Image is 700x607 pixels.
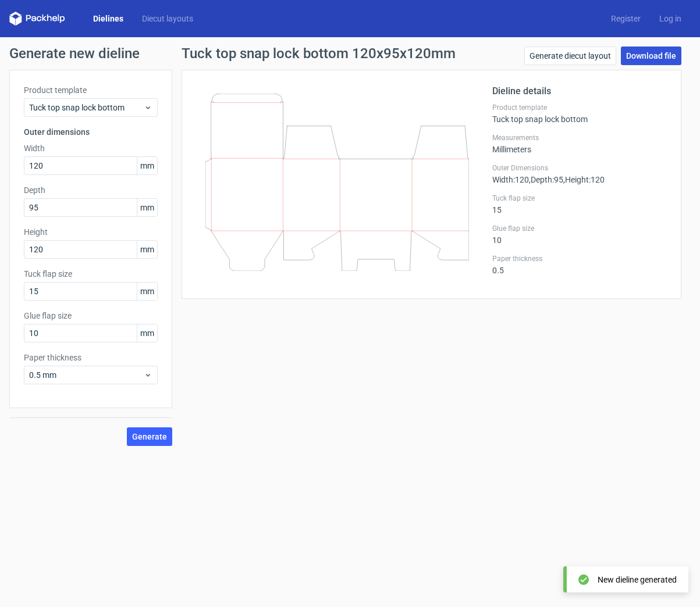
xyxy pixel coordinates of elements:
label: Glue flap size [24,310,158,322]
button: Generate [127,427,172,446]
span: , Height : 120 [563,175,605,184]
label: Glue flap size [492,224,667,233]
div: New dieline generated [598,574,677,585]
span: mm [137,157,157,174]
label: Product template [492,103,667,112]
a: Download file [621,47,681,65]
label: Width [24,142,158,154]
div: 0.5 [492,254,667,275]
label: Paper thickness [24,352,158,363]
span: Width : 120 [492,175,529,184]
label: Paper thickness [492,254,667,263]
label: Tuck flap size [24,268,158,280]
h1: Generate new dieline [9,47,691,60]
span: Generate [132,433,167,441]
h3: Outer dimensions [24,126,158,138]
div: Tuck top snap lock bottom [492,103,667,124]
span: Tuck top snap lock bottom [29,102,144,113]
label: Depth [24,184,158,196]
label: Height [24,226,158,238]
span: , Depth : 95 [529,175,563,184]
div: 15 [492,194,667,215]
a: Register [602,13,650,24]
label: Measurements [492,133,667,142]
div: Millimeters [492,133,667,154]
label: Product template [24,84,158,96]
h1: Tuck top snap lock bottom 120x95x120mm [182,47,456,60]
a: Diecut layouts [133,13,202,24]
h2: Dieline details [492,84,667,98]
span: mm [137,324,157,342]
a: Log in [650,13,691,24]
div: 10 [492,224,667,245]
a: Dielines [84,13,133,24]
span: mm [137,199,157,216]
span: mm [137,283,157,300]
a: Generate diecut layout [524,47,616,65]
span: mm [137,241,157,258]
span: 0.5 mm [29,369,144,381]
label: Outer Dimensions [492,163,667,173]
label: Tuck flap size [492,194,667,203]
